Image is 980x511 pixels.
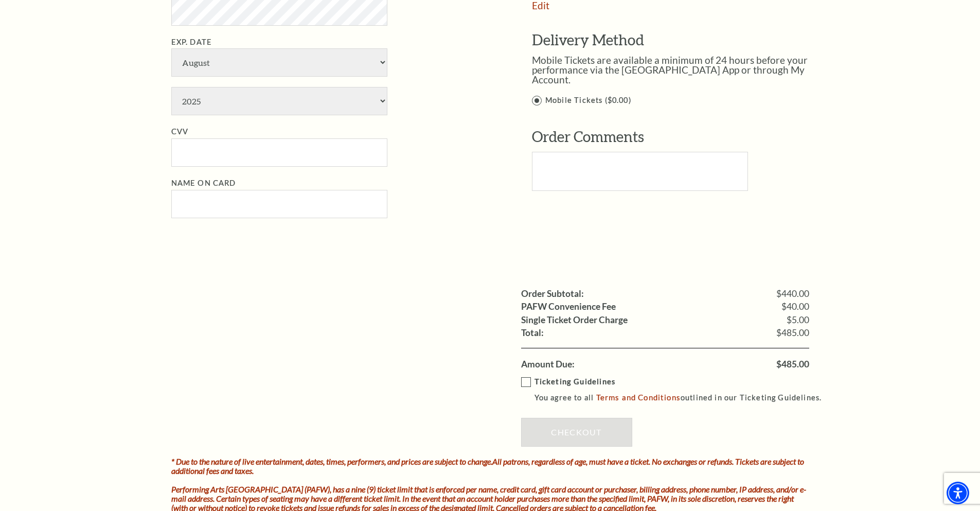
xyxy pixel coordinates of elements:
label: PAFW Convenience Fee [521,302,616,311]
strong: Ticketing Guidelines [534,377,615,386]
span: $5.00 [787,315,809,325]
textarea: Text area [532,152,748,191]
p: Mobile Tickets are available a minimum of 24 hours before your performance via the [GEOGRAPHIC_DA... [532,55,831,84]
span: $40.00 [781,302,809,311]
label: Amount Due: [521,360,575,369]
span: Delivery Method [532,31,644,48]
a: Terms and Conditions [596,393,681,402]
label: Total: [521,328,544,338]
strong: All patrons, regardless of age, must have a ticket [492,456,649,466]
i: * Due to the nature of live entertainment, dates, times, performers, and prices are subject to ch... [171,456,804,475]
select: Exp. Date [171,48,387,77]
label: Mobile Tickets ($0.00) [532,94,831,107]
span: $485.00 [776,360,809,369]
span: $440.00 [776,289,809,298]
span: outlined in our Ticketing Guidelines. [681,393,822,402]
label: CVV [171,127,189,136]
label: Single Ticket Order Charge [521,315,628,325]
select: Exp. Date [171,87,387,115]
span: Order Comments [532,128,644,145]
label: Name on Card [171,179,236,187]
div: Accessibility Menu [947,482,969,504]
p: You agree to all [534,391,831,404]
span: $485.00 [776,328,809,338]
label: Exp. Date [171,38,212,46]
label: Order Subtotal: [521,289,584,298]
